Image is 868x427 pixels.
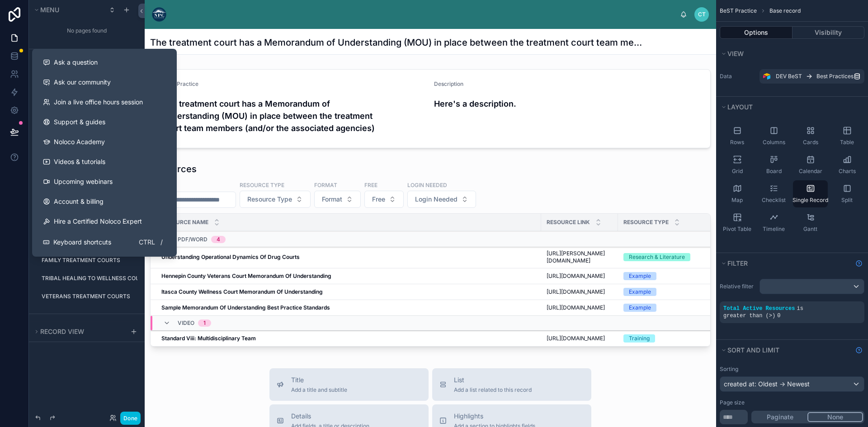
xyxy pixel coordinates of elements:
[855,260,863,267] svg: Show help information
[54,137,105,146] span: Noloco Academy
[454,386,532,394] span: Add a list related to this record
[723,305,795,312] span: Total Active Resources
[720,122,755,150] button: Rows
[178,319,194,327] span: Video
[158,239,165,246] span: /
[36,231,173,253] button: Keyboard shortcutsCtrl/
[33,4,103,16] button: Menu
[161,219,208,226] span: Resource Name
[42,293,134,300] label: VETERANS TREATMENT COURTS
[727,346,779,354] span: Sort And Limit
[855,347,863,354] svg: Show help information
[830,180,864,207] button: Split
[120,412,141,425] button: Done
[769,7,801,14] span: Base record
[36,132,173,152] a: Noloco Academy
[217,236,220,243] div: 4
[720,399,745,406] label: Page size
[727,50,744,57] span: View
[36,192,173,211] a: Account & billing
[432,368,591,401] button: ListAdd a list related to this record
[759,69,864,84] a: DEV BeSTBest Practices
[753,412,807,422] button: Paginate
[454,375,532,385] span: List
[720,73,756,80] label: Data
[727,103,753,111] span: Layout
[803,225,817,233] span: Gantt
[763,73,770,80] img: Airtable Logo
[720,376,864,392] button: created at: Oldest -> Newest
[53,238,111,247] span: Keyboard shortcuts
[841,197,853,204] span: Split
[36,172,173,192] a: Upcoming webinars
[793,197,828,204] span: Single Record
[40,6,59,14] span: Menu
[36,92,173,112] a: Join a live office hours session
[720,344,852,357] button: Sort And Limit
[42,275,137,282] a: TRIBAL HEALING TO WELLNESS COURTS
[830,122,864,150] button: Table
[720,26,793,39] button: Options
[54,197,104,206] span: Account & billing
[54,217,142,226] span: Hire a Certified Noloco Expert
[793,209,828,236] button: Gantt
[720,283,756,290] label: Relative filter
[756,180,791,207] button: Checklist
[777,313,780,319] span: 0
[720,101,859,113] button: Layout
[291,412,369,421] span: Details
[291,386,347,394] span: Add a title and subtitle
[178,236,208,243] span: PDF/Word
[720,209,755,236] button: Pivot Table
[762,197,786,204] span: Checklist
[54,58,98,67] span: Ask a question
[203,319,206,327] div: 1
[830,151,864,178] button: Charts
[54,78,111,87] span: Ask our community
[36,152,173,172] a: Videos & tutorials
[720,377,864,391] div: created at: Oldest -> Newest
[36,112,173,132] a: Support & guides
[756,209,791,236] button: Timeline
[720,151,755,178] button: Grid
[40,328,84,335] span: Record view
[793,151,828,178] button: Calendar
[840,139,854,146] span: Table
[763,225,785,233] span: Timeline
[776,73,802,80] span: DEV BeST
[454,412,535,421] span: Highlights
[138,237,156,248] span: Ctrl
[763,139,785,146] span: Columns
[807,412,863,422] button: None
[756,151,791,178] button: Board
[723,225,751,233] span: Pivot Table
[793,180,828,207] button: Single Record
[720,7,757,14] span: BeST Practice
[732,168,743,175] span: Grid
[150,36,643,49] h1: The treatment court has a Memorandum of Understanding (MOU) in place between the treatment court ...
[839,168,856,175] span: Charts
[547,219,590,226] span: Resource Link
[29,22,145,40] div: No pages found
[698,11,706,18] span: CT
[54,177,113,186] span: Upcoming webinars
[720,366,738,373] label: Sorting
[54,98,143,107] span: Join a live office hours session
[54,157,105,166] span: Videos & tutorials
[152,7,166,22] img: App logo
[33,325,125,338] button: Record view
[766,168,782,175] span: Board
[731,197,743,204] span: Map
[54,117,105,127] span: Support & guides
[36,211,173,231] button: Hire a Certified Noloco Expert
[42,257,134,264] label: FAMILY TREATMENT COURTS
[756,122,791,150] button: Columns
[269,368,429,401] button: TitleAdd a title and subtitle
[291,375,347,385] span: Title
[36,72,173,92] a: Ask our community
[720,47,859,60] button: View
[720,180,755,207] button: Map
[623,219,669,226] span: Resource Type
